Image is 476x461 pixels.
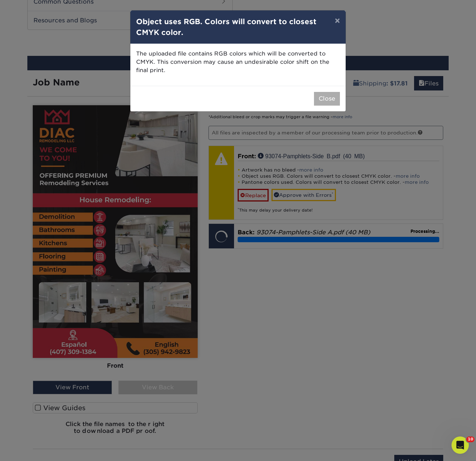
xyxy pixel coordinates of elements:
[136,50,340,74] p: The uploaded file contains RGB colors which will be converted to CMYK. This conversion may cause ...
[466,436,475,442] span: 10
[452,436,469,454] iframe: Intercom live chat
[329,10,346,31] button: ×
[136,16,340,38] h4: Object uses RGB. Colors will convert to closest CMYK color.
[314,92,340,106] button: Close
